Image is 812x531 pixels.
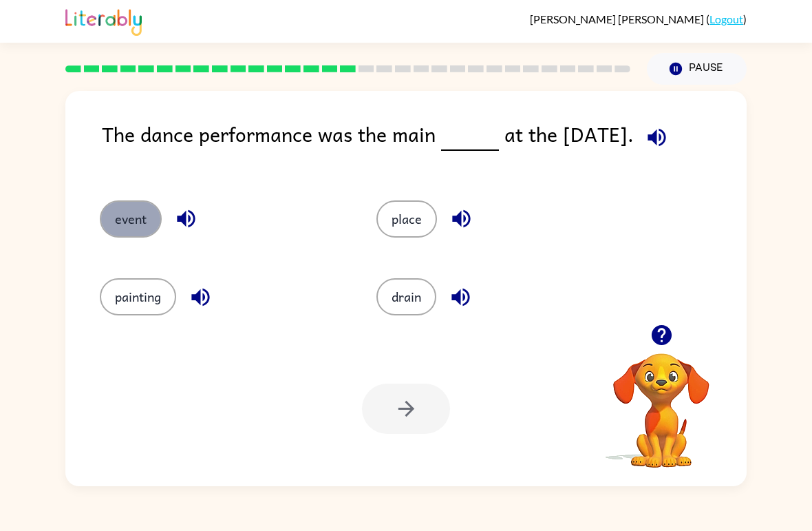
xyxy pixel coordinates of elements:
button: painting [100,278,176,315]
a: Logout [709,12,743,25]
img: Literably [65,6,142,36]
button: Pause [647,53,747,85]
button: place [376,200,437,238]
span: [PERSON_NAME] [PERSON_NAME] [530,12,706,25]
button: event [100,200,162,238]
button: drain [376,278,436,315]
div: ( ) [530,12,747,25]
video: Your browser must support playing .mp4 files to use Literably. Please try using another browser. [592,332,730,470]
div: The dance performance was the main at the [DATE]. [102,118,747,173]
